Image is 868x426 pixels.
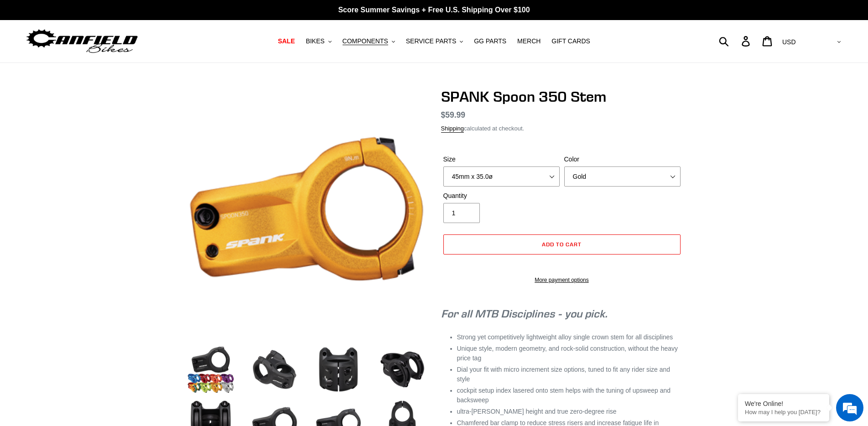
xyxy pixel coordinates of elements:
a: GIFT CARDS [547,35,595,47]
span: cockpit setup index lasered onto stem helps with the tuning of upsweep and backsweep [457,387,671,404]
a: MERCH [513,35,545,47]
em: . [441,307,608,320]
span: For all MTB Disciplines - you pick [441,307,605,320]
label: Size [443,155,560,164]
button: BIKES [301,35,336,47]
img: Load image into Gallery viewer, SPANK Spoon 350 Stem [249,344,300,395]
h1: SPANK Spoon 350 Stem [441,88,683,105]
img: Canfield Bikes [25,27,139,56]
a: Shipping [441,125,464,133]
p: How may I help you today? [745,409,822,416]
span: Strong yet competitively lightweight alloy single crown stem for all disciplines [457,333,673,341]
img: SPANK Spoon 350 Stem [187,90,426,328]
button: COMPONENTS [338,35,400,47]
a: GG PARTS [469,35,511,47]
span: GG PARTS [474,37,506,45]
label: Quantity [443,191,560,201]
button: Add to cart [443,234,681,255]
span: MERCH [517,37,541,45]
span: GIFT CARDS [551,37,590,45]
span: BIKES [306,37,324,45]
span: Dial your fit with micro increment size options, tuned to fit any rider size and style [457,366,670,383]
img: Load image into Gallery viewer, SPANK Spoon 350 Stem [186,344,236,395]
span: Add to cart [542,241,582,248]
span: SERVICE PARTS [406,37,456,45]
input: Search [724,31,747,51]
div: We're Online! [745,400,822,407]
img: Load image into Gallery viewer, SPANK Spoon 350 Stem [377,344,427,395]
img: Load image into Gallery viewer, SPANK Spoon 350 Stem [313,344,364,395]
span: SALE [278,37,295,45]
span: ultra-[PERSON_NAME] height and true zero-degree rise [457,408,617,415]
a: More payment options [443,276,681,284]
span: $59.99 [441,110,466,119]
span: COMPONENTS [343,37,388,45]
label: Color [564,155,681,164]
a: SALE [273,35,299,47]
button: SERVICE PARTS [401,35,468,47]
span: Unique style, modern geometry, and rock-solid construction, without the heavy price tag [457,345,678,362]
div: calculated at checkout. [441,124,683,133]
